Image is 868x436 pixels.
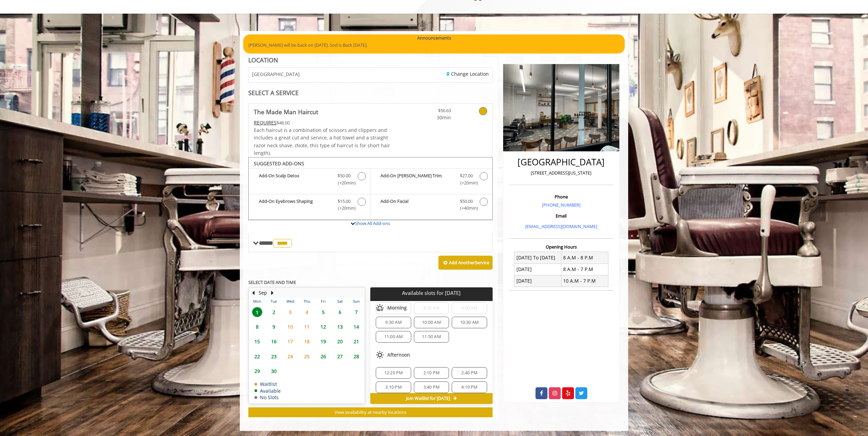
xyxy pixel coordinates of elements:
b: Add-On Facial [381,198,453,212]
td: Select day27 [331,349,348,364]
h3: Email [511,213,612,218]
span: 11 [302,322,312,332]
a: Change Location [447,71,489,77]
span: 30min [411,114,451,121]
span: 3 [285,307,295,317]
th: Tue [265,298,282,305]
a: $50.63 [411,104,451,122]
span: 2:40 PM [461,370,477,376]
td: Select day29 [249,364,265,378]
div: The Made Man Haircut Add-onS [248,157,493,221]
b: Announcements [417,34,451,42]
td: Select day11 [298,319,315,334]
td: Select day3 [282,305,298,319]
div: 11:50 AM [414,331,449,343]
td: Select day23 [265,349,282,364]
td: Select day22 [249,349,265,364]
div: 9:30 AM [376,317,411,328]
span: 10:00 AM [422,320,441,325]
span: 10:30 AM [460,320,479,325]
td: Select day21 [348,334,365,349]
td: 8 A.M - 8 P.M [561,252,608,264]
td: Select day14 [348,319,365,334]
b: The Made Man Haircut [254,107,318,117]
img: afternoon slots [376,351,384,359]
span: 11:50 AM [422,334,441,340]
span: 26 [318,351,328,361]
span: 3:40 PM [423,385,439,390]
td: Select day18 [298,334,315,349]
b: Add Another Service [449,259,489,266]
td: Select day28 [348,349,365,364]
th: Sun [348,298,365,305]
td: Select day9 [265,319,282,334]
td: 10 A.M - 7 P.M [561,275,608,287]
span: (+20min ) [456,179,476,186]
td: Select day25 [298,349,315,364]
span: 9:30 AM [385,320,401,325]
b: SELECT DATE AND TIME [248,279,296,285]
td: Select day24 [282,349,298,364]
td: 8 A.M - 7 P.M [561,264,608,275]
a: [PHONE_NUMBER] [542,202,580,208]
td: Select day20 [331,334,348,349]
span: 23 [269,351,279,361]
button: Next Month [269,289,275,297]
td: Select day6 [331,305,348,319]
span: 15 [252,336,262,346]
button: Sep [259,289,267,297]
td: Select day13 [331,319,348,334]
th: Thu [298,298,315,305]
span: Each haircut is a combination of scissors and clippers and includes a great cut and service, a ho... [254,127,390,156]
span: Afternoon [387,352,410,358]
span: $15.00 [338,198,351,205]
button: Previous Month [250,289,256,297]
td: [DATE] [514,264,561,275]
td: Select day15 [249,334,265,349]
span: 4 [302,307,312,317]
td: Select day10 [282,319,298,334]
span: Join Waitlist for [DATE] [406,396,450,401]
b: Add-On Eyebrows Shaping [259,198,331,212]
label: Add-On Beard Trim [374,172,489,188]
span: 21 [351,336,361,346]
p: [PERSON_NAME] will be back on [DATE]. Sod is Back [DATE]. [248,42,620,49]
label: Add-On Scalp Detox [252,172,367,188]
div: 11:00 AM [376,331,411,343]
span: 16 [269,336,279,346]
div: 10:00 AM [414,317,449,328]
span: 29 [252,366,262,376]
span: 9 [269,322,279,332]
td: Available [254,388,281,393]
span: 24 [285,351,295,361]
span: 20 [335,336,345,346]
b: Add-On [PERSON_NAME] Trim [381,172,453,186]
td: Select day7 [348,305,365,319]
span: Morning [387,305,407,311]
td: No Slots [254,395,281,400]
td: Select day1 [249,305,265,319]
span: $50.00 [338,172,351,179]
span: [GEOGRAPHIC_DATA] [252,72,300,77]
span: 2 [269,307,279,317]
span: 27 [335,351,345,361]
h2: [GEOGRAPHIC_DATA] [511,157,612,167]
span: 28 [351,351,361,361]
span: 7 [351,307,361,317]
div: 3:10 PM [376,381,411,393]
h3: Phone [511,194,612,199]
span: 13 [335,322,345,332]
span: 25 [302,351,312,361]
span: 6 [335,307,345,317]
div: 10:30 AM [452,317,487,328]
label: Add-On Eyebrows Shaping [252,198,367,214]
td: Waitlist [254,381,281,387]
img: morning slots [376,304,384,312]
span: 1 [252,307,262,317]
div: 4:10 PM [452,381,487,393]
td: Select day16 [265,334,282,349]
th: Fri [315,298,331,305]
td: Select day4 [298,305,315,319]
button: View availability at nearby locations [248,407,493,417]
